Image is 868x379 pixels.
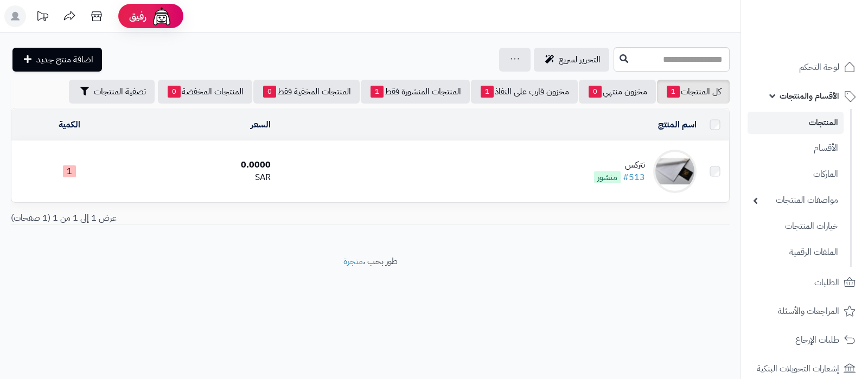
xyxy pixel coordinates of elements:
[748,241,844,264] a: الملفات الرقمية
[657,80,730,104] a: كل المنتجات1
[12,48,102,72] a: اضافة منتج جديد
[667,86,680,98] span: 1
[94,85,146,98] span: تصفية المنتجات
[132,171,271,184] div: SAR
[481,86,494,98] span: 1
[778,304,839,319] span: المراجعات والأسئلة
[534,48,609,72] a: التحرير لسريع
[158,80,252,104] a: المنتجات المخفضة0
[748,215,844,238] a: خيارات المنتجات
[3,212,371,224] div: عرض 1 إلى 1 من 1 (1 صفحات)
[253,80,360,104] a: المنتجات المخفية فقط0
[748,327,861,353] a: طلبات الإرجاع
[559,53,601,66] span: التحرير لسريع
[129,10,146,23] span: رفيق
[748,189,844,212] a: مواصفات المنتجات
[251,118,271,131] a: السعر
[151,5,173,27] img: ai-face.png
[168,86,181,98] span: 0
[63,165,76,177] span: 1
[748,112,844,134] a: المنتجات
[263,86,276,98] span: 0
[59,118,80,131] a: الكمية
[29,5,56,30] a: تحديثات المنصة
[653,150,697,193] img: تتركس
[594,171,621,183] span: منشور
[748,163,844,186] a: الماركات
[371,86,384,98] span: 1
[748,137,844,160] a: الأقسام
[757,361,839,376] span: إشعارات التحويلات البنكية
[594,159,645,171] div: تتركس
[343,255,363,268] a: متجرة
[579,80,656,104] a: مخزون منتهي0
[361,80,470,104] a: المنتجات المنشورة فقط1
[589,86,602,98] span: 0
[795,332,839,348] span: طلبات الإرجاع
[780,88,839,104] span: الأقسام والمنتجات
[623,171,645,184] a: #513
[748,298,861,324] a: المراجعات والأسئلة
[799,60,839,75] span: لوحة التحكم
[814,275,839,290] span: الطلبات
[748,54,861,80] a: لوحة التحكم
[471,80,578,104] a: مخزون قارب على النفاذ1
[658,118,697,131] a: اسم المنتج
[36,53,93,66] span: اضافة منتج جديد
[69,80,155,104] button: تصفية المنتجات
[132,159,271,171] div: 0.0000
[748,269,861,296] a: الطلبات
